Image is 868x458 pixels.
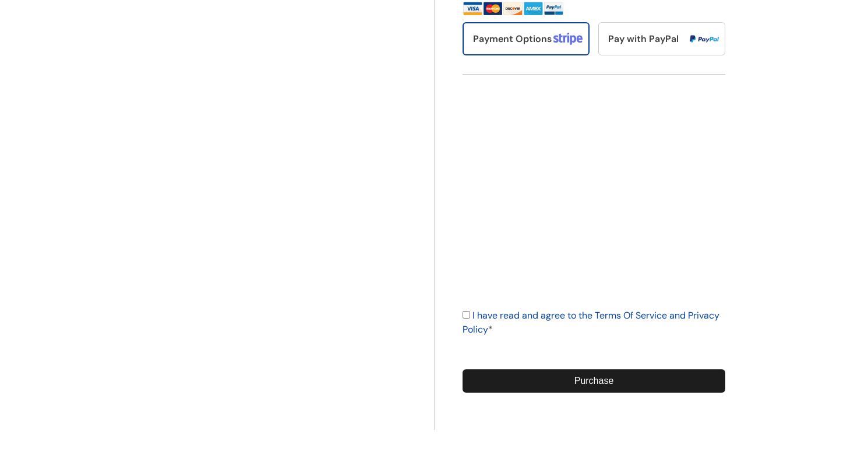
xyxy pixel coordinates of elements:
span: Pay with PayPal [608,33,679,45]
input: I have read and agree to the Terms Of Service and Privacy Policy* [463,311,470,319]
iframe: Secure payment input frame [460,86,723,296]
a: I have read and agree to the Terms Of Service and Privacy Policy [463,309,719,335]
span: Payment Options [473,33,552,45]
input: Purchase [463,369,725,393]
